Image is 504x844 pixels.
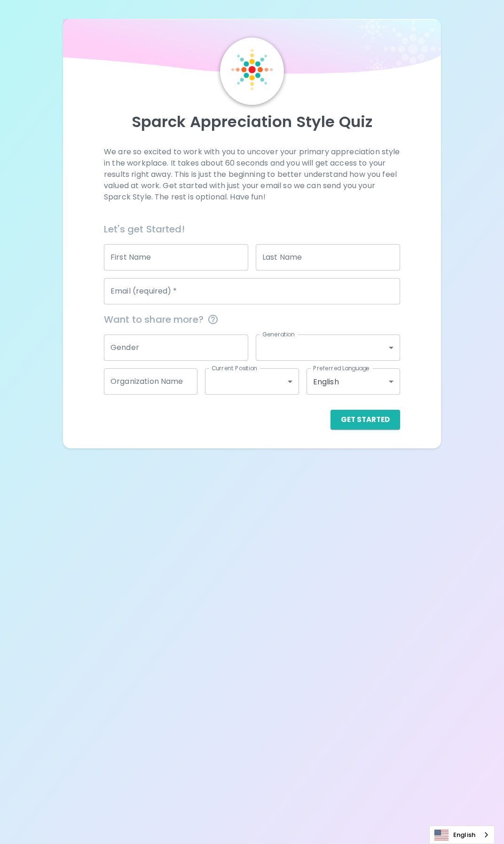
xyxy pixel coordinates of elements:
[262,330,295,338] label: Generation
[313,364,370,372] label: Preferred Language
[307,368,400,395] div: English
[331,410,400,430] button: Get Started
[104,222,400,237] h6: Let's get Started!
[104,312,400,327] span: Want to share more?
[430,826,494,844] a: English
[104,146,400,203] p: We are so excited to work with you to uncover your primary appreciation style in the workplace. I...
[63,19,441,79] img: wave
[231,49,273,90] img: Sparck Logo
[429,826,495,844] div: Language
[74,112,430,131] p: Sparck Appreciation Style Quiz
[429,826,495,844] aside: Language selected: English
[207,314,219,325] svg: This information is completely confidential and only used for aggregated appreciation studies at ...
[212,364,257,372] label: Current Position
